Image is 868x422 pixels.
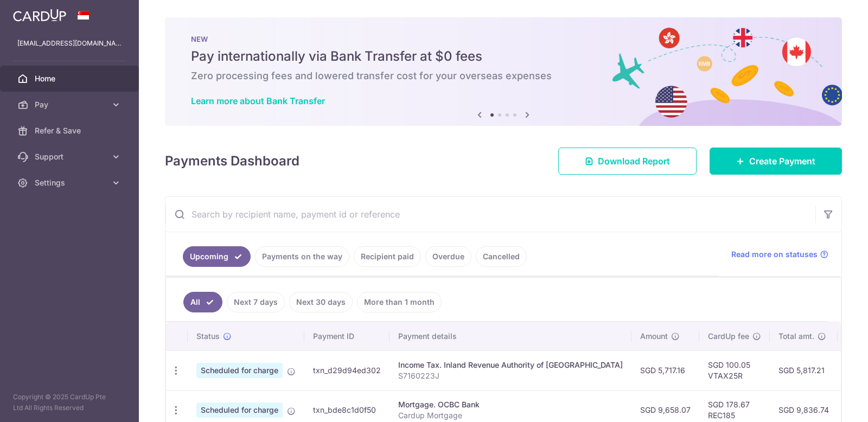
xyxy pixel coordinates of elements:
[165,151,299,171] h4: Payments Dashboard
[304,322,390,350] th: Payment ID
[357,292,442,312] a: More than 1 month
[476,246,527,267] a: Cancelled
[191,48,816,65] h5: Pay internationally via Bank Transfer at $0 fees
[289,292,353,312] a: Next 30 days
[770,350,838,390] td: SGD 5,817.21
[183,292,222,312] a: All
[165,197,815,232] input: Search by recipient name, payment id or reference
[35,99,106,110] span: Pay
[558,148,697,175] a: Download Report
[710,148,842,175] a: Create Payment
[749,155,815,168] span: Create Payment
[196,363,283,378] span: Scheduled for charge
[731,249,828,260] a: Read more on statuses
[13,9,66,22] img: CardUp
[196,331,220,342] span: Status
[398,370,623,381] p: S7160223J
[191,69,816,82] h6: Zero processing fees and lowered transfer cost for your overseas expenses
[778,331,814,342] span: Total amt.
[398,410,623,421] p: Cardup Mortgage
[35,125,106,136] span: Refer & Save
[196,402,283,418] span: Scheduled for charge
[17,38,122,49] p: [EMAIL_ADDRESS][DOMAIN_NAME]
[425,246,471,267] a: Overdue
[191,95,325,106] a: Learn more about Bank Transfer
[640,331,668,342] span: Amount
[708,331,749,342] span: CardUp fee
[699,350,770,390] td: SGD 100.05 VTAX25R
[35,177,106,188] span: Settings
[35,73,106,84] span: Home
[191,35,816,43] p: NEW
[304,350,390,390] td: txn_d29d94ed302
[398,399,623,410] div: Mortgage. OCBC Bank
[35,151,106,162] span: Support
[255,246,349,267] a: Payments on the way
[165,17,842,126] img: Bank transfer banner
[183,246,251,267] a: Upcoming
[227,292,285,312] a: Next 7 days
[390,322,631,350] th: Payment details
[731,249,818,260] span: Read more on statuses
[398,360,623,370] div: Income Tax. Inland Revenue Authority of [GEOGRAPHIC_DATA]
[354,246,421,267] a: Recipient paid
[631,350,699,390] td: SGD 5,717.16
[598,155,670,168] span: Download Report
